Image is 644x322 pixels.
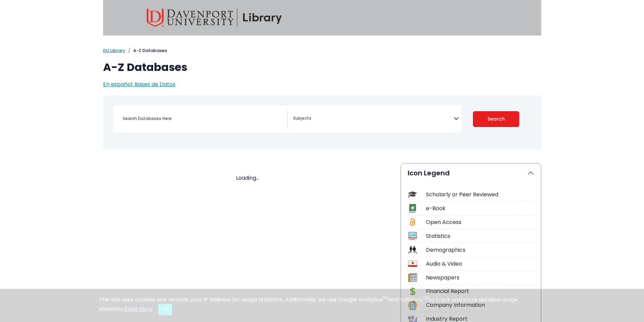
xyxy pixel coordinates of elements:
[124,305,153,313] a: Read More
[426,287,534,295] div: Financial Report
[408,231,417,241] img: Icon Statistics
[103,47,541,54] nav: breadcrumb
[383,295,388,301] sup: TM
[473,111,519,127] button: Submit for Search Results
[103,174,392,182] div: Loading...
[408,259,417,268] img: Icon Audio & Video
[408,218,417,227] img: Icon Open Access
[401,164,541,182] button: Icon Legend
[426,232,534,240] div: Statistics
[119,114,287,123] input: Search database by title or keyword
[147,8,282,27] img: Davenport University Library
[103,47,125,54] a: DU Library
[103,80,175,88] a: En español: Bases de Datos
[426,204,534,213] div: e-Book
[426,191,534,199] div: Scholarly or Peer Reviewed
[99,296,545,315] div: This site uses cookies and records your IP address for usage statistics. Additionally, we use Goo...
[408,287,417,296] img: Icon Financial Report
[408,204,417,213] img: Icon e-Book
[408,190,417,199] img: Icon Scholarly or Peer Reviewed
[103,61,541,74] h1: A-Z Databases
[408,245,417,254] img: Icon Demographics
[125,47,167,54] li: A-Z Databases
[103,95,541,150] nav: Search filters
[426,260,534,268] div: Audio & Video
[426,218,534,226] div: Open Access
[158,304,172,315] button: Close
[426,246,534,254] div: Demographics
[408,273,417,282] img: Icon Newspapers
[293,116,454,122] textarea: Search
[426,274,534,282] div: Newspapers
[423,295,429,301] sup: TM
